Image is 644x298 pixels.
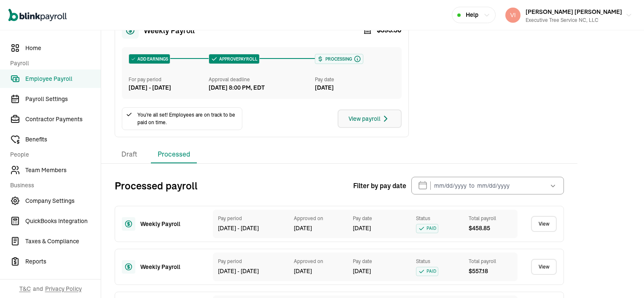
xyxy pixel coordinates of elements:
[294,215,344,222] div: Approved on
[469,258,513,265] div: Total payroll
[466,11,478,19] span: Help
[526,16,622,24] div: Executive Tree Service NC, LLC
[115,179,353,192] h2: Processed payroll
[129,83,209,92] div: [DATE] - [DATE]
[218,267,285,276] div: [DATE] - [DATE]
[25,237,101,246] span: Taxes & Compliance
[10,59,96,68] span: Payroll
[353,267,408,276] div: [DATE]
[218,215,285,222] div: Pay period
[25,217,101,226] span: QuickBooks Integration
[209,83,265,92] div: [DATE] 8:00 PM, EDT
[25,135,101,144] span: Benefits
[217,56,258,62] span: APPROVE PAYROLL
[416,267,438,276] span: PAID
[45,285,82,293] span: Privacy Policy
[218,224,285,233] div: [DATE] - [DATE]
[531,216,557,232] a: View
[10,181,96,190] span: Business
[209,76,312,83] div: Approval deadline
[416,224,438,233] span: PAID
[469,224,490,233] span: $ 458.85
[129,54,170,64] div: ADD EARNINGS
[140,263,199,271] div: Weekly Payroll
[349,114,391,124] div: View payroll
[353,181,406,191] span: Filter by pay date
[315,83,395,92] div: [DATE]
[602,258,644,298] iframe: Chat Widget
[10,150,96,159] span: People
[25,257,101,266] span: Reports
[353,224,408,233] div: [DATE]
[129,76,209,83] div: For pay period
[411,177,564,194] input: mm/dd/yyyy to mm/dd/yyyy
[25,166,101,175] span: Team Members
[19,285,31,293] span: T&C
[151,146,197,163] li: Processed
[25,74,101,83] span: Employee Payroll
[452,7,496,23] button: Help
[218,258,285,265] div: Pay period
[416,258,460,265] div: Status
[144,25,195,36] span: Weekly Payroll
[25,95,101,104] span: Payroll Settings
[324,56,352,62] span: Processing
[25,44,101,53] span: Home
[8,3,67,27] nav: Global
[25,197,101,205] span: Company Settings
[338,109,402,128] button: View payroll
[469,215,513,222] div: Total payroll
[294,258,344,265] div: Approved on
[115,146,144,163] li: Draft
[416,215,460,222] div: Status
[531,259,557,275] a: View
[137,111,239,126] span: You're all set! Employees are on track to be paid on time.
[294,224,344,233] div: [DATE]
[140,220,199,229] div: Weekly Payroll
[353,258,408,265] div: Pay date
[353,215,408,222] div: Pay date
[25,115,101,124] span: Contractor Payments
[469,267,488,276] span: $ 557.18
[526,8,622,16] span: [PERSON_NAME] [PERSON_NAME]
[502,5,636,26] button: [PERSON_NAME] [PERSON_NAME]Executive Tree Service NC, LLC
[294,267,344,276] div: [DATE]
[315,76,395,83] div: Pay date
[377,25,402,35] span: $ 393.30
